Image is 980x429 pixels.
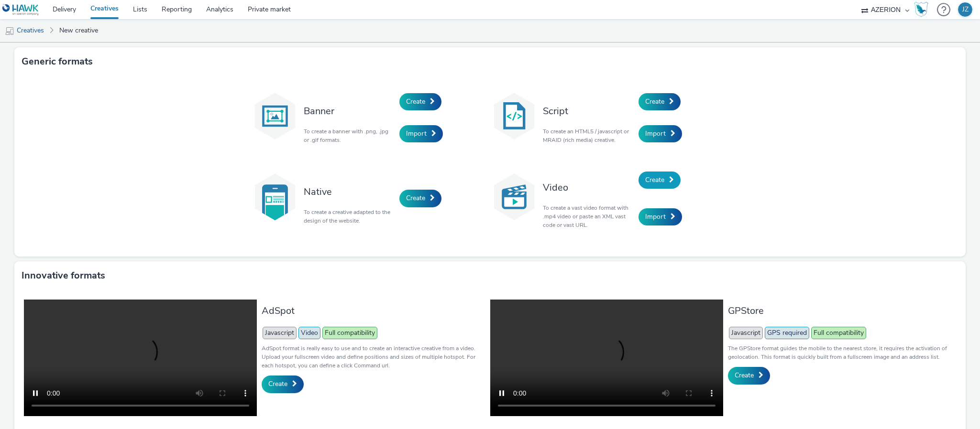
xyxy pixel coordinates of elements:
[735,371,754,380] span: Create
[304,208,395,225] p: To create a creative adapted to the design of the website.
[304,105,395,118] h3: Banner
[22,54,93,69] h3: Generic formats
[914,2,928,17] img: Hawk Academy
[639,125,682,142] a: Import
[399,93,441,110] a: Create
[811,327,866,339] span: Full compatibility
[5,26,14,36] img: mobile
[914,2,932,17] a: Hawk Academy
[543,127,634,144] p: To create an HTML5 / javascript or MRAID (rich media) creative.
[55,19,103,42] a: New creative
[645,212,666,221] span: Import
[645,129,666,138] span: Import
[399,190,441,207] a: Create
[729,327,763,339] span: Javascript
[639,93,681,110] a: Create
[251,173,299,221] img: native.svg
[304,185,395,198] h3: Native
[263,327,297,339] span: Javascript
[304,127,395,144] p: To create a banner with .png, .jpg or .gif formats.
[262,375,304,393] a: Create
[962,2,969,17] div: JZ
[765,327,809,339] span: GPS required
[322,327,377,339] span: Full compatibility
[728,344,951,361] p: The GPStore format guides the mobile to the nearest store, it requires the activation of geolocat...
[543,105,634,118] h3: Script
[2,4,39,16] img: undefined Logo
[268,379,287,388] span: Create
[406,193,425,203] span: Create
[406,97,425,106] span: Create
[639,172,681,189] a: Create
[262,344,485,370] p: AdSpot format is really easy to use and to create an interactive creative from a video. Upload yo...
[490,92,538,140] img: code.svg
[543,181,634,194] h3: Video
[251,92,299,140] img: banner.svg
[645,97,664,106] span: Create
[639,208,682,225] a: Import
[406,129,427,138] span: Import
[22,268,105,283] h3: Innovative formats
[262,304,485,317] h3: AdSpot
[645,175,664,184] span: Create
[728,367,770,384] a: Create
[728,304,951,317] h3: GPStore
[298,327,320,339] span: Video
[399,125,443,142] a: Import
[490,173,538,221] img: video.svg
[543,204,634,229] p: To create a vast video format with .mp4 video or paste an XML vast code or vast URL.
